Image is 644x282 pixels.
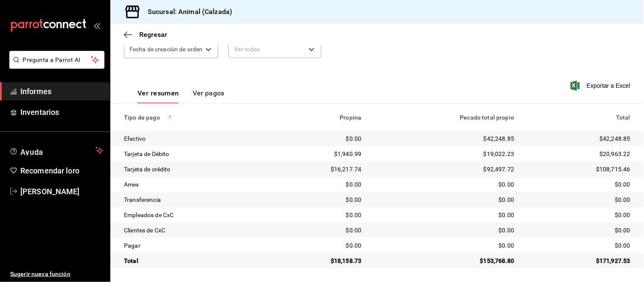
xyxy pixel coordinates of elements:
[484,151,515,157] font: $19,022.23
[615,181,630,188] font: $0.00
[124,166,171,173] font: Tarjeta de crédito
[167,114,173,120] svg: Los pagos realizados con Pay y otras terminales son montos brutos.
[346,196,362,203] font: $0.00
[93,22,100,29] button: abrir_cajón_menú
[484,135,515,142] font: $42,248.85
[331,166,362,173] font: $16,217.74
[20,108,59,117] font: Inventarios
[124,181,139,188] font: Amex
[346,181,362,188] font: $0.00
[616,114,630,121] font: Total
[615,212,630,218] font: $0.00
[124,196,161,203] font: Transferencia
[600,151,631,157] font: $20,963.22
[346,227,362,234] font: $0.00
[193,89,225,97] font: Ver pagos
[138,89,225,103] div: pestañas de navegación
[234,46,260,53] font: Ver todos
[23,56,81,63] font: Pregunta a Parrot AI
[124,242,141,249] font: Pagar
[460,114,515,121] font: Pecado total propio
[572,81,630,91] button: Exportar a Excel
[10,271,70,277] font: Sugerir nueva función
[20,87,51,96] font: Informes
[596,257,630,264] font: $171,927.53
[9,51,104,69] button: Pregunta a Parrot AI
[124,114,160,121] font: Tipo de pago
[124,31,167,39] button: Regresar
[499,242,515,249] font: $0.00
[124,151,169,157] font: Tarjeta de Débito
[129,46,202,53] font: Fecha de creación de orden
[499,227,515,234] font: $0.00
[346,212,362,218] font: $0.00
[596,166,630,173] font: $108,715.46
[600,135,631,142] font: $42,248.85
[331,257,362,264] font: $18,158.73
[124,135,146,142] font: Efectivo
[138,89,179,97] font: Ver resumen
[615,196,630,203] font: $0.00
[484,166,515,173] font: $92,497.72
[615,242,630,249] font: $0.00
[334,151,361,157] font: $1,940.99
[480,257,515,264] font: $153,768.80
[346,135,362,142] font: $0.00
[499,196,515,203] font: $0.00
[20,166,79,175] font: Recomendar loro
[124,257,138,264] font: Total
[20,187,80,196] font: [PERSON_NAME]
[499,181,515,188] font: $0.00
[139,31,167,39] font: Regresar
[346,242,362,249] font: $0.00
[20,148,43,156] font: Ayuda
[124,227,165,234] font: Clientes de CxC
[615,227,630,234] font: $0.00
[124,212,174,218] font: Empleados de CxC
[587,82,630,89] font: Exportar a Excel
[499,212,515,218] font: $0.00
[6,61,104,70] a: Pregunta a Parrot AI
[148,8,232,16] font: Sucursal: Animal (Calzada)
[340,114,361,121] font: Propina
